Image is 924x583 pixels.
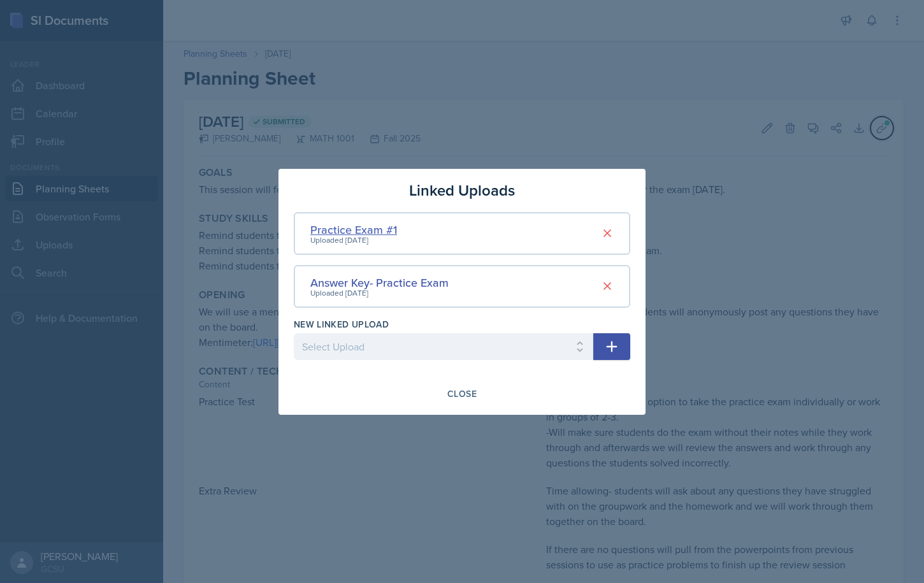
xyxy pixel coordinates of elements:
[310,234,397,246] div: Uploaded [DATE]
[310,274,449,291] div: Answer Key- Practice Exam
[409,179,515,202] h3: Linked Uploads
[310,287,449,299] div: Uploaded [DATE]
[447,389,477,399] div: Close
[294,318,389,331] label: New Linked Upload
[439,383,485,405] button: Close
[310,221,397,238] div: Practice Exam #1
